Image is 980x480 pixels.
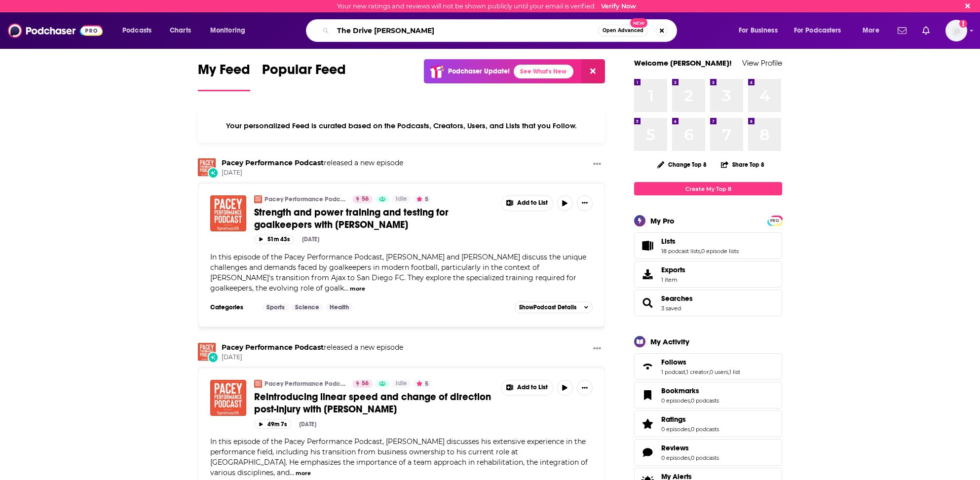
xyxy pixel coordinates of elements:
a: Lists [638,239,657,253]
span: New [630,18,648,28]
span: Popular Feed [262,61,346,84]
span: Searches [634,290,782,316]
a: Create My Top 8 [634,182,782,195]
a: Sports [263,303,289,311]
button: Show profile menu [945,20,967,41]
a: 0 users [710,369,728,375]
img: Pacey Performance Podcast [254,195,262,203]
span: , [700,248,701,255]
span: My Feed [198,61,250,84]
a: 0 episode lists [701,248,739,255]
span: , [690,426,691,433]
span: Exports [661,265,685,274]
span: Idle [396,194,407,204]
img: Reintroducing linear speed and change of direction post-injury with Loren Landow [210,380,246,416]
span: [DATE] [222,353,403,362]
span: [DATE] [222,169,403,177]
a: Lists [661,237,739,246]
img: Pacey Performance Podcast [198,158,216,176]
img: Pacey Performance Podcast [254,380,262,388]
button: Show More Button [501,380,553,395]
span: , [690,454,691,461]
span: Charts [170,24,191,37]
button: Share Top 8 [720,155,765,174]
span: More [863,24,879,37]
a: Strength and power training and testing for goalkeepers with [PERSON_NAME] [254,206,494,231]
span: In this episode of the Pacey Performance Podcast, [PERSON_NAME] and [PERSON_NAME] discuss the uni... [210,253,586,293]
button: Show More Button [577,380,593,396]
button: open menu [856,23,892,38]
a: Pacey Performance Podcast [264,195,346,203]
span: Strength and power training and testing for goalkeepers with [PERSON_NAME] [254,206,449,231]
span: 56 [362,194,369,204]
img: Pacey Performance Podcast [198,343,216,361]
button: open menu [203,23,258,38]
button: Show More Button [501,196,553,211]
a: Welcome [PERSON_NAME]! [634,58,732,68]
svg: Email not verified [959,20,967,28]
a: Show notifications dropdown [894,22,910,39]
a: 0 episodes [661,397,690,404]
span: , [709,369,710,375]
a: Searches [661,294,693,303]
a: Bookmarks [661,386,719,395]
span: Monitoring [210,24,245,37]
span: In this episode of the Pacey Performance Podcast, [PERSON_NAME] discusses his extensive experienc... [210,437,588,477]
a: 56 [352,195,373,203]
a: Searches [638,296,657,310]
span: Exports [638,267,657,281]
span: Follows [634,353,782,380]
img: Strength and power training and testing for goalkeepers with Yoeri Pegel [210,195,246,231]
a: Pacey Performance Podcast [222,343,324,352]
div: Your new ratings and reviews will not be shown publicly until your email is verified. [337,2,636,10]
a: Charts [163,23,197,38]
span: 1 item [661,276,685,283]
img: Podchaser - Follow, Share and Rate Podcasts [8,21,103,40]
a: 0 podcasts [691,454,719,461]
span: For Business [739,24,778,37]
div: New Episode [208,167,219,178]
p: Podchaser Update! [448,67,510,75]
a: 0 podcasts [691,397,719,404]
a: Follows [638,360,657,373]
a: Follows [661,358,740,367]
h3: released a new episode [222,158,403,168]
span: , [690,397,691,404]
a: Exports [634,261,782,288]
div: Search podcasts, credits, & more... [315,19,686,42]
span: Bookmarks [661,386,699,395]
button: open menu [732,23,790,38]
span: Lists [661,237,676,246]
button: ShowPodcast Details [515,301,593,313]
a: Ratings [661,415,719,424]
a: Idle [392,380,411,388]
div: [DATE] [299,421,316,428]
span: ... [290,468,294,477]
span: PRO [769,217,781,224]
span: Ratings [634,410,782,437]
span: Reviews [661,443,689,452]
span: Ratings [661,415,686,424]
input: Search podcasts, credits, & more... [333,23,598,38]
a: 1 podcast [661,369,685,375]
a: 0 episodes [661,426,690,433]
button: Open AdvancedNew [598,25,648,37]
span: Idle [396,379,407,389]
span: Add to List [517,384,548,391]
button: Show More Button [577,195,593,211]
button: 49m 7s [254,419,291,429]
span: Logged in as BretAita [945,20,967,41]
span: Reintroducing linear speed and change of direction post-injury with [PERSON_NAME] [254,391,491,415]
span: Bookmarks [634,382,782,408]
a: Reintroducing linear speed and change of direction post-injury with [PERSON_NAME] [254,391,494,415]
button: Show More Button [589,343,605,355]
span: Show Podcast Details [519,304,576,311]
h3: Categories [210,303,255,311]
span: Podcasts [122,24,151,37]
span: Reviews [634,439,782,466]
